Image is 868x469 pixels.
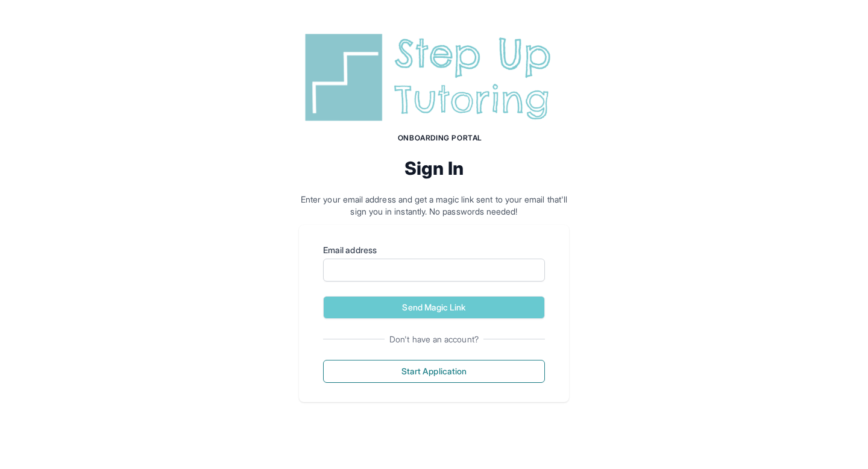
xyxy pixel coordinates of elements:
[299,29,569,126] img: Step Up Tutoring horizontal logo
[323,244,545,256] label: Email address
[299,157,569,179] h2: Sign In
[299,194,569,218] p: Enter your email address and get a magic link sent to your email that'll sign you in instantly. N...
[323,360,545,383] button: Start Application
[323,296,545,319] button: Send Magic Link
[385,333,483,345] span: Don't have an account?
[311,133,569,143] h1: Onboarding Portal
